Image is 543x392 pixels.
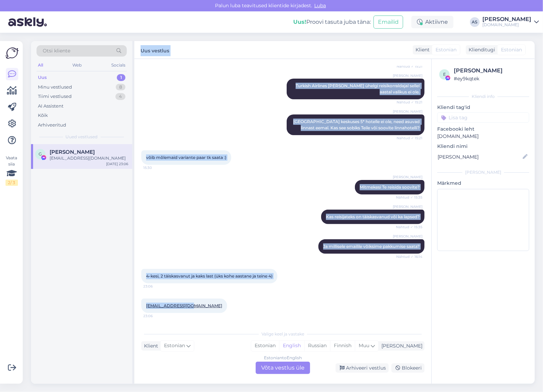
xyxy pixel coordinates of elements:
[6,47,19,60] img: Askly Logo
[50,155,128,161] div: [EMAIL_ADDRESS][DOMAIN_NAME]
[146,303,222,308] a: [EMAIL_ADDRESS][DOMAIN_NAME]
[141,331,424,337] div: Valige keel ja vastake
[411,16,453,28] div: Aktiivne
[43,47,70,54] span: Otsi kliente
[312,2,328,9] span: Luba
[38,93,72,100] div: Tiimi vestlused
[396,224,422,230] span: Nähtud ✓ 15:35
[293,19,306,25] b: Uus!
[359,342,369,349] span: Muu
[164,342,185,350] span: Estonian
[437,180,529,187] p: Märkmed
[470,17,480,27] div: AS
[304,341,330,351] div: Russian
[146,273,273,279] span: 4-kesi, 2 täiskasvanut ja kaks last (üks kohe aastane ja teine 4)
[71,61,83,70] div: Web
[466,46,495,53] div: Klienditugi
[482,17,531,22] div: [PERSON_NAME]
[397,64,422,69] span: Nähtud ✓ 15:21
[391,363,424,373] div: Blokeeri
[106,161,128,167] div: [DATE] 23:06
[323,244,420,249] span: Ja millisele emailile võiksime pakkumise saata?
[413,46,430,53] div: Klient
[437,125,529,133] p: Facebooki leht
[37,61,44,70] div: All
[38,84,72,91] div: Minu vestlused
[393,234,422,239] span: [PERSON_NAME]
[141,45,169,54] label: Uus vestlus
[116,84,125,91] div: 8
[437,133,529,140] p: [DOMAIN_NAME]
[436,46,457,53] span: Estonian
[143,284,169,289] span: 23:06
[115,93,125,100] div: 4
[393,109,422,114] span: [PERSON_NAME]
[501,46,522,53] span: Estonian
[396,254,422,259] span: Nähtud ✓ 16:14
[264,355,302,361] div: Estonian to English
[66,134,98,140] span: Uued vestlused
[143,165,169,170] span: 15:30
[6,155,18,186] div: Vaata siia
[360,184,420,190] span: Mitmekesi Te reisida soovite?
[393,204,422,209] span: [PERSON_NAME]
[454,75,527,82] div: # ey9kqtek
[50,149,95,155] span: Gerda Saarna
[251,341,279,351] div: Estonian
[437,112,529,123] input: Lisa tag
[397,100,422,105] span: Nähtud ✓ 15:21
[437,93,529,100] div: Kliendi info
[397,135,422,141] span: Nähtud ✓ 15:21
[482,22,531,28] div: [DOMAIN_NAME]
[437,169,529,175] div: [PERSON_NAME]
[437,143,529,150] p: Kliendi nimi
[396,195,422,200] span: Nähtud ✓ 15:35
[39,151,42,157] span: G
[437,104,529,111] p: Kliendi tag'id
[336,363,389,373] div: Arhiveeri vestlus
[141,342,158,350] div: Klient
[146,155,226,160] span: võib mõlemaid variante paar tk saata :)
[143,313,169,319] span: 23:06
[38,122,66,129] div: Arhiveeritud
[293,119,421,130] span: [GEOGRAPHIC_DATA] keskuses 5* hotelle ei ole, need asuvad linnast eemal. Kas see sobiks Teile või...
[330,341,355,351] div: Finnish
[482,17,539,28] a: [PERSON_NAME][DOMAIN_NAME]
[373,16,403,29] button: Emailid
[256,362,310,374] div: Võta vestlus üle
[393,73,422,78] span: [PERSON_NAME]
[38,103,63,110] div: AI Assistent
[110,61,127,70] div: Socials
[117,74,125,81] div: 1
[326,214,420,219] span: Kas reisijateks on täiskasvanud või ka lapsed?
[279,341,304,351] div: English
[443,72,446,77] span: e
[393,174,422,180] span: [PERSON_NAME]
[6,180,18,186] div: 2 / 3
[38,74,47,81] div: Uus
[293,18,371,26] div: Proovi tasuta juba täna:
[38,112,48,119] div: Kõik
[296,83,421,94] span: Turkish Airlines [PERSON_NAME] ühelgi reisikorraldajal sellel aastal valikus ei ole.
[379,342,422,350] div: [PERSON_NAME]
[438,153,521,161] input: Lisa nimi
[454,67,527,75] div: [PERSON_NAME]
